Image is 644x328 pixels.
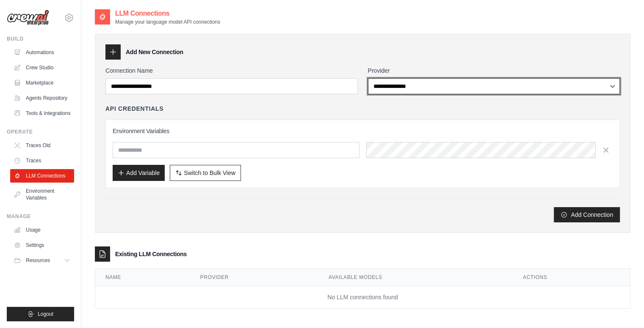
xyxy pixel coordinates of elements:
[115,250,187,258] h3: Existing LLM Connections
[318,269,513,286] th: Available Models
[10,61,74,74] a: Crew Studio
[115,19,220,25] p: Manage your language model API connections
[10,238,74,252] a: Settings
[10,223,74,237] a: Usage
[105,66,358,75] label: Connection Name
[513,269,630,286] th: Actions
[7,128,74,135] div: Operate
[10,46,74,59] a: Automations
[113,127,613,135] h3: Environment Variables
[26,257,50,264] span: Resources
[7,10,49,26] img: Logo
[10,169,74,183] a: LLM Connections
[170,165,241,181] button: Switch to Bulk View
[10,154,74,167] a: Traces
[95,286,630,309] td: No LLM connections found
[115,8,220,19] h2: LLM Connections
[38,311,53,317] span: Logout
[10,254,74,267] button: Resources
[554,207,620,222] button: Add Connection
[184,169,235,177] span: Switch to Bulk View
[113,165,165,181] button: Add Variable
[10,76,74,90] a: Marketplace
[190,269,318,286] th: Provider
[10,139,74,152] a: Traces Old
[7,307,74,321] button: Logout
[7,213,74,220] div: Manage
[10,107,74,120] a: Tools & Integrations
[10,184,74,205] a: Environment Variables
[10,91,74,105] a: Agents Repository
[368,66,620,75] label: Provider
[105,104,163,113] h4: API Credentials
[126,48,183,56] h3: Add New Connection
[7,36,74,42] div: Build
[95,269,190,286] th: Name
